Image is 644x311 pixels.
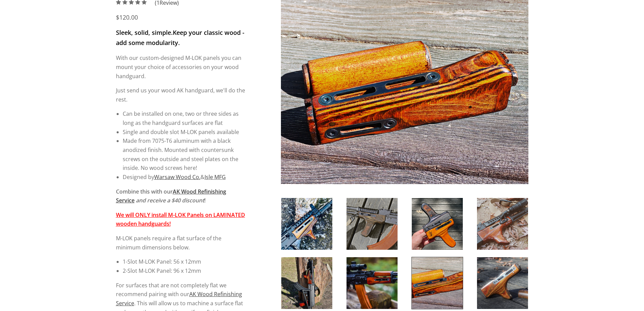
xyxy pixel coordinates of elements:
img: AK Wood M-LOK Install Service [347,257,398,309]
strong: We will ONLY install M-LOK Panels on LAMINATED wooden handguards! [116,211,245,228]
li: Made from 7075-T6 aluminum with a black anodized finish. Mounted with countersunk screws on the o... [123,136,245,173]
li: Designed by & [123,173,245,182]
li: 1-Slot M-LOK Panel: 56 x 12mm [123,257,245,266]
li: Can be installed on one, two or three sides as long as the handguard surfaces are flat [123,109,245,127]
strong: Keep your classic wood - add some modularity. [116,28,244,47]
p: Just send us your wood AK handguard, we'll do the rest. [116,86,245,104]
p: M-LOK panels require a flat surface of the minimum dimensions below. [116,234,245,252]
li: Single and double slot M-LOK panels available [123,128,245,137]
img: AK Wood M-LOK Install Service [477,257,528,309]
strong: Sleek, solid, simple. [116,28,173,37]
p: With our custom-designed M-LOK panels you can mount your choice of accessories on your wood handg... [116,53,245,81]
img: AK Wood M-LOK Install Service [281,257,332,309]
img: AK Wood M-LOK Install Service [412,257,463,309]
a: Isle MFG [205,173,226,181]
strong: Combine this with our ! [116,188,226,204]
em: and receive a $40 discount [136,197,204,204]
img: AK Wood M-LOK Install Service [281,198,332,250]
img: AK Wood M-LOK Install Service [477,198,528,250]
img: AK Wood M-LOK Install Service [412,198,463,250]
li: 2-Slot M-LOK Panel: 96 x 12mm [123,266,245,275]
a: Warsaw Wood Co. [154,173,200,181]
img: AK Wood M-LOK Install Service [347,198,398,250]
span: $120.00 [116,13,138,21]
a: AK Wood Refinishing Service [116,290,242,307]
